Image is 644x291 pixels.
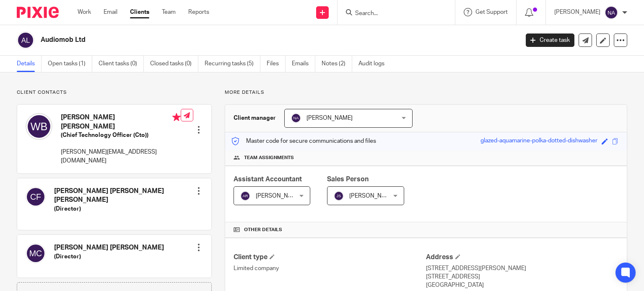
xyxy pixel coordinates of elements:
[54,205,195,213] h5: (Director)
[150,56,198,72] a: Closed tasks (0)
[256,193,302,199] span: [PERSON_NAME]
[358,56,391,72] a: Audit logs
[26,187,46,207] img: svg%3E
[240,191,250,201] img: svg%3E
[17,31,34,49] img: svg%3E
[267,56,286,72] a: Files
[605,6,618,19] img: svg%3E
[54,243,164,252] h4: [PERSON_NAME] [PERSON_NAME]
[162,8,176,16] a: Team
[244,227,282,233] span: Other details
[554,8,600,16] p: [PERSON_NAME]
[130,8,149,16] a: Clients
[292,56,315,72] a: Emails
[475,9,508,15] span: Get Support
[61,113,181,131] h4: [PERSON_NAME] [PERSON_NAME]
[225,89,627,96] p: More details
[172,113,181,121] i: Primary
[234,176,302,183] span: Assistant Accountant
[48,56,92,72] a: Open tasks (1)
[306,115,353,121] span: [PERSON_NAME]
[234,114,276,122] h3: Client manager
[426,273,618,281] p: [STREET_ADDRESS]
[234,253,426,262] h4: Client type
[104,8,117,16] a: Email
[349,193,395,199] span: [PERSON_NAME]
[99,56,144,72] a: Client tasks (0)
[244,155,294,161] span: Team assignments
[231,137,376,145] p: Master code for secure communications and files
[188,8,209,16] a: Reports
[54,187,195,205] h4: [PERSON_NAME] [PERSON_NAME] [PERSON_NAME]
[41,36,419,44] h2: Audiomob Ltd
[26,113,52,140] img: svg%3E
[78,8,91,16] a: Work
[327,176,369,183] span: Sales Person
[234,264,426,273] p: Limited company
[426,253,618,262] h4: Address
[17,56,42,72] a: Details
[61,131,181,139] h5: (Chief Technology Officer (Cto))
[17,7,59,18] img: Pixie
[322,56,352,72] a: Notes (2)
[205,56,260,72] a: Recurring tasks (5)
[426,264,618,273] p: [STREET_ADDRESS][PERSON_NAME]
[354,10,430,18] input: Search
[291,113,301,123] img: svg%3E
[54,252,164,261] h5: (Director)
[61,148,181,165] p: [PERSON_NAME][EMAIL_ADDRESS][DOMAIN_NAME]
[526,33,574,47] a: Create task
[426,281,618,289] p: [GEOGRAPHIC_DATA]
[334,191,344,201] img: svg%3E
[480,136,597,146] div: glazed-aquamarine-polka-dotted-dishwasher
[17,89,212,96] p: Client contacts
[26,243,46,263] img: svg%3E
